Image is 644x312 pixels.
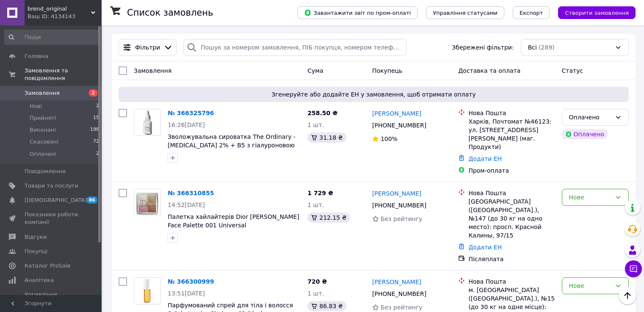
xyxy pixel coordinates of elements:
span: Збережені фільтри: [452,43,514,52]
span: 13:51[DATE] [168,290,205,297]
div: [GEOGRAPHIC_DATA] ([GEOGRAPHIC_DATA].), №147 (до 30 кг на одно место): просп. Красной Калины, 97/15 [468,197,555,240]
span: Покупці [25,248,47,255]
a: Додати ЕН [468,244,502,251]
span: 72 [93,138,99,146]
span: (289) [539,44,555,51]
span: Показники роботи компанії [25,211,78,226]
div: Оплачено [562,129,608,139]
span: Відгуки [25,233,47,241]
span: Скасовані [30,138,58,146]
span: Згенеруйте або додайте ЕН у замовлення, щоб отримати оплату [122,90,625,99]
input: Пошук за номером замовлення, ПІБ покупця, номером телефону, Email, номером накладної [183,39,406,56]
div: Оплачено [569,113,611,122]
img: Фото товару [134,278,160,304]
div: Харків, Почтомат №46123: ул. [STREET_ADDRESS][PERSON_NAME] (маг. Продукти) [468,117,555,151]
a: Фото товару [134,189,161,216]
a: Фото товару [134,277,161,304]
a: Фото товару [134,109,161,136]
a: № 366325796 [168,110,214,116]
button: Створити замовлення [558,6,636,19]
span: 14:52[DATE] [168,202,205,208]
button: Завантажити звіт по пром-оплаті [297,6,417,19]
div: 212.15 ₴ [307,213,350,223]
span: 86 [87,196,97,204]
span: 258.50 ₴ [307,110,337,116]
div: Пром-оплата [468,166,555,175]
a: № 366310855 [168,190,214,196]
span: Замовлення та повідомлення [25,67,102,82]
input: Пошук [4,30,100,45]
div: [PHONE_NUMBER] [370,199,428,211]
span: Аналітика [25,276,54,284]
span: brend_original [28,5,91,13]
a: [PERSON_NAME] [372,278,421,286]
div: Нова Пошта [468,109,555,117]
span: Виконані [30,126,56,134]
span: Фільтри [135,43,160,52]
button: Експорт [513,6,550,19]
span: Товари та послуги [25,182,78,190]
span: 2 [96,102,99,110]
a: [PERSON_NAME] [372,189,421,198]
span: Прийняті [30,114,56,122]
span: Управління сайтом [25,291,78,306]
span: Управління статусами [433,10,498,16]
span: Каталог ProSale [25,262,70,270]
a: Створити замовлення [550,9,636,16]
a: Зволожувальна сироватка The Ordinary - [MEDICAL_DATA] 2% + B5 з гіалуроновою кислотою 2% та вітам... [168,133,296,166]
span: Повідомлення [25,168,66,175]
div: 31.18 ₴ [307,133,346,143]
span: Cума [307,67,323,74]
a: [PERSON_NAME] [372,109,421,118]
a: № 366300999 [168,278,214,285]
div: [PHONE_NUMBER] [370,288,428,300]
a: Додати ЕН [468,155,502,162]
span: 2 [89,89,97,97]
span: Всі [528,43,537,52]
div: Нове [569,281,611,290]
span: Без рейтингу [381,215,423,222]
span: [DEMOGRAPHIC_DATA] [25,196,87,204]
span: 1 шт. [307,121,324,128]
span: 100% [381,135,398,142]
button: Управління статусами [426,6,504,19]
button: Чат з покупцем [625,260,642,277]
button: Наверх [619,287,636,304]
span: Головна [25,52,48,60]
span: Замовлення [25,89,60,97]
span: 1 шт. [307,290,324,297]
span: Доставка та оплата [458,67,520,74]
div: Післяплата [468,255,555,263]
span: Без рейтингу [381,304,423,311]
span: Створити замовлення [565,10,629,16]
div: [PHONE_NUMBER] [370,119,428,131]
img: Фото товару [134,189,160,215]
img: Фото товару [134,109,160,135]
span: 720 ₴ [307,278,327,285]
span: 1 729 ₴ [307,190,333,196]
div: Нова Пошта [468,277,555,286]
span: Замовлення [134,67,171,74]
div: Ваш ID: 4134143 [28,13,102,20]
span: Покупець [372,67,402,74]
a: Палетка хайлайтерів Dior [PERSON_NAME] Face Palette 001 Universal (3348901720328) [168,213,299,237]
span: Оплачені [30,150,56,158]
span: 2 [96,150,99,158]
span: 16:26[DATE] [168,121,205,128]
span: 1 шт. [307,202,324,208]
div: 86.83 ₴ [307,301,346,311]
span: Нові [30,102,42,110]
span: 198 [90,126,99,134]
span: Завантажити звіт по пром-оплаті [304,9,411,17]
span: Експорт [520,10,543,16]
span: 15 [93,114,99,122]
div: Нове [569,193,611,202]
div: Нова Пошта [468,189,555,197]
span: Статус [562,67,583,74]
h1: Список замовлень [127,8,213,18]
